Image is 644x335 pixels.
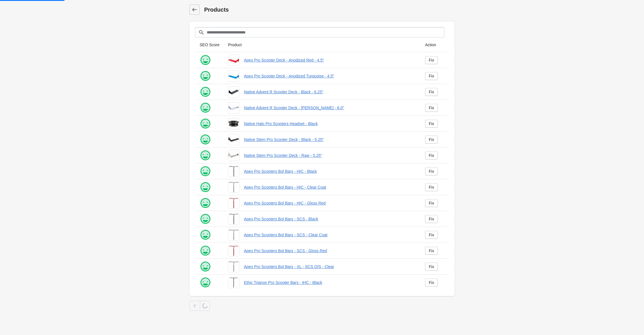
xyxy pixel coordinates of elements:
[429,74,434,78] div: Fix
[244,89,416,95] a: Native Advent R Scooter Deck - Black - 6.25"
[425,151,438,159] a: Fix
[425,120,438,128] a: Fix
[200,197,211,209] img: happy.png
[244,73,416,79] a: Apex Pro Scooter Deck - Anodized Turquoise - 4.5"
[244,200,416,206] a: Apex Pro Scooters Bol Bars - HIC - Gloss Red
[200,118,211,129] img: happy.png
[429,248,434,253] div: Fix
[200,213,211,225] img: happy.png
[244,264,416,269] a: Apex Pro Scooters Bol Bars - XL - SCS O/S - Clear
[244,248,416,254] a: Apex Pro Scooters Bol Bars - SCS - Gloss Red
[421,37,449,52] th: Action
[204,6,455,14] h1: Products
[425,136,438,144] a: Fix
[200,229,211,241] img: happy.png
[244,168,416,174] a: Apex Pro Scooters Bol Bars - HIC - Black
[195,37,223,52] th: SEO Score
[200,166,211,177] img: happy.png
[244,184,416,190] a: Apex Pro Scooters Bol Bars - HIC - Clear Coat
[425,199,438,207] a: Fix
[429,58,434,62] div: Fix
[429,233,434,237] div: Fix
[429,264,434,269] div: Fix
[244,121,416,127] a: Native Halo Pro Scooters Headset - Black
[244,232,416,238] a: Apex Pro Scooters Bol Bars - SCS - Clear Coat
[223,37,421,52] th: Product
[425,279,438,286] a: Fix
[429,217,434,221] div: Fix
[200,54,211,66] img: happy.png
[425,263,438,271] a: Fix
[244,153,416,158] a: Native Stem Pro Scooter Deck - Raw - 5.25"
[244,137,416,142] a: Native Stem Pro Scooter Deck - Black - 5.25"
[200,261,211,272] img: happy.png
[244,105,416,111] a: Native Advent R Scooter Deck - [PERSON_NAME] - 6.0"
[429,169,434,174] div: Fix
[425,104,438,112] a: Fix
[429,201,434,205] div: Fix
[200,134,211,145] img: happy.png
[429,106,434,110] div: Fix
[425,167,438,175] a: Fix
[200,102,211,113] img: happy.png
[425,88,438,96] a: Fix
[425,56,438,64] a: Fix
[429,121,434,126] div: Fix
[429,280,434,285] div: Fix
[429,185,434,189] div: Fix
[200,70,211,82] img: happy.png
[200,150,211,161] img: happy.png
[244,57,416,63] a: Apex Pro Scooter Deck - Anodized Red - 4.5"
[425,72,438,80] a: Fix
[429,153,434,158] div: Fix
[200,86,211,98] img: happy.png
[429,90,434,94] div: Fix
[200,245,211,256] img: happy.png
[200,182,211,193] img: happy.png
[244,280,416,285] a: Ethic Trianon Pro Scooter Bars - IHC - Black
[425,215,438,223] a: Fix
[425,183,438,191] a: Fix
[429,137,434,142] div: Fix
[200,277,211,288] img: happy.png
[425,231,438,239] a: Fix
[425,247,438,255] a: Fix
[244,216,416,222] a: Apex Pro Scooters Bol Bars - SCS - Black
